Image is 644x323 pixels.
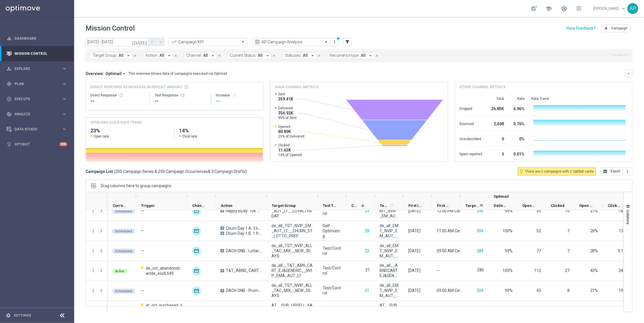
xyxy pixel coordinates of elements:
span: Explore [15,67,62,70]
i: keyboard_arrow_right [62,66,67,71]
span: Open Rate = Opened / Delivered [590,269,598,273]
div: Direct Response [90,93,145,98]
div: Data Studio keyboard_arrow_right [6,127,67,132]
button: more_vert [91,228,96,233]
div: Test Response [155,93,207,98]
span: Click rate [182,134,197,139]
div: Execute [7,96,62,102]
button: open_in_browser Export [601,167,623,175]
button: Recurrence type: All arrow_drop_down [327,52,374,59]
span: A [220,269,224,272]
button: 22 [364,247,370,255]
div: Optimail [192,207,201,216]
div: 2,698 [489,119,504,128]
span: All [258,53,263,58]
span: Open Rate = Opened / Delivered [590,288,598,293]
span: Click Rate = Clicked / Opened [619,209,627,213]
h4: OPEN AND CLICK RATE TREND [90,120,141,125]
span: Scheduled [115,249,132,253]
span: Delivery Rate = Delivered / Sent [503,269,513,273]
a: [PERSON_NAME]keyboard_arrow_down [593,4,627,13]
i: arrow_drop_down [368,53,373,58]
i: arrow_back [150,40,154,44]
span: AT__SUB_UPSELL_6AUS45__NVIP_EMA_T&T_LT [272,303,313,318]
span: — [141,229,144,233]
span: A [220,249,224,253]
button: Action: All arrow_drop_down [143,52,173,59]
button: arrow_forward [156,38,164,46]
span: Optimail [494,194,509,199]
span: Churn Day 1 B: 1 free line EJ [226,231,262,236]
div: Optimail [192,267,201,276]
span: Click Rate = Clicked / Opened [619,269,627,273]
span: Sent [278,92,293,96]
button: filter_alt [343,38,351,46]
button: lightbulb_outline There are 2 campaigns with 2 Optibot cards [518,167,596,175]
i: open_in_browser [603,169,608,174]
span: & [208,169,210,174]
span: Trigger [141,203,155,208]
a: Mission Control [15,46,67,61]
div: -- [216,98,259,104]
span: Scheduled [115,229,132,233]
span: de_all_EMT_NVIP_EM_AUT_LT__ONB_PROMOPAGE [380,283,398,298]
img: Optimail [192,286,201,296]
div: Rate Trend [532,96,628,101]
span: 8 [567,288,570,293]
span: Direct Response VS Increase In Deposit Amount [90,84,182,90]
span: Channel [192,203,206,208]
div: 01 Sep 2025, Monday [408,208,420,213]
span: 14% of Opened [278,153,302,157]
i: more_vert [625,169,630,174]
h3: Overview: [86,71,104,76]
div: Self-Optimizing [323,223,341,239]
i: arrow_drop_down [210,53,215,58]
span: 09:00 AM Central European Time (Berlin) (UTC +02:00) [437,288,564,293]
span: 7 [567,249,570,253]
div: Increase [216,93,259,98]
span: Channel: [186,53,202,58]
span: Campaign [612,26,628,30]
span: Control Customers [351,203,359,208]
i: add [604,26,609,31]
div: AP [627,3,638,14]
a: Settings [14,314,31,317]
i: arrow_forward [158,40,162,44]
span: de_all_TGT_NVIP_ALL_TAC_MIX__NEW_5DAYS [272,283,313,298]
span: Drag columns here to group campaigns [101,183,171,188]
span: 356.92K [278,110,297,116]
button: 204 [476,287,484,294]
span: Columns [626,210,631,224]
button: gps_fixed Plan keyboard_arrow_right [6,82,67,86]
div: Dashboard [7,31,67,46]
span: All [361,53,366,58]
i: lightbulb_outline [519,169,524,174]
div: 26.85K [489,104,504,113]
button: refresh [232,93,237,98]
button: arrow_back [148,38,156,46]
button: 21 [364,287,370,294]
span: 27 [565,269,570,273]
i: keyboard_arrow_down [627,72,631,76]
i: [DATE] [132,39,147,45]
span: Click Rate = Clicked / Opened [619,229,627,233]
span: 52 [536,229,541,233]
button: Mission Control [6,51,67,56]
div: Data Studio [7,127,62,132]
span: at_nrt_purchased_tickets_6aus45subupsell [146,303,182,318]
span: KenoGO - Paid Out KenoGO - Partnerships KenoGO - Product Announcement KenoGO - Security + 77 more [159,53,164,58]
i: equalizer [7,36,12,41]
i: more_vert [91,288,96,293]
span: Action [221,203,232,208]
multiple-options-button: Export to CSV [601,169,633,173]
button: close [132,53,137,59]
span: de_nrt_abandondcartde_exclL649 [146,266,182,276]
span: Click Rate = Clicked / Opened [618,249,627,253]
span: 55 [536,209,541,213]
span: de_all__T&T_ABN_CART_EJ&GENERIC__NVIP_EMA_AUT_LT [272,263,313,278]
span: de_all__ABNDCARTEJ&GEN__NVIP_EMA_T&T_MIX [380,263,398,278]
button: 304 [476,227,484,235]
span: Target Group [272,203,296,208]
span: 09:00 AM Central European Time (Berlin) (UTC +02:00) [437,249,564,253]
input: Select date range [86,38,148,46]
